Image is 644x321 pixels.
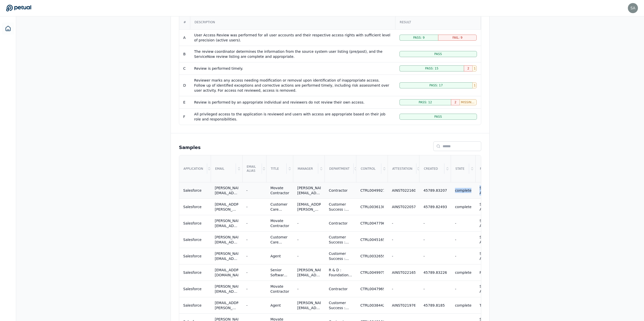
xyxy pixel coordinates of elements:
div: Manager [293,156,318,182]
div: AINST0221653 [392,270,415,275]
div: - [423,221,425,226]
div: Contractor [329,221,348,226]
td: B [179,46,190,62]
div: [PERSON_NAME][EMAIL_ADDRESS][DOMAIN_NAME] [297,267,321,278]
div: - [297,286,299,291]
div: [PERSON_NAME][EMAIL_ADDRESS][PERSON_NAME][DOMAIN_NAME] [215,284,238,294]
div: Contractor [329,286,348,291]
div: complete [455,188,471,193]
div: AINST0221607 [392,188,415,193]
div: Reviewer marks any access needing modification or removal upon identification of inappropriate ac... [194,78,391,93]
div: [EMAIL_ADDRESS][PERSON_NAME][DOMAIN_NAME] [215,300,238,310]
div: 45789.83207 [423,188,447,193]
div: Customer Care Expert - Kitchen [270,202,289,212]
a: Go to Dashboard [6,5,31,12]
td: E [179,96,190,108]
div: All privileged access to the application is reviewed and users with access are appropriate based ... [194,112,391,122]
div: complete [455,303,471,308]
div: [EMAIL_ADDRESS][DOMAIN_NAME] [215,267,238,278]
div: - [455,237,456,242]
div: Salesforce [183,254,202,259]
div: Product [479,270,493,275]
span: 2 [467,66,469,70]
div: - [246,188,248,193]
div: Salesforce [183,270,202,275]
div: [PERSON_NAME][EMAIL_ADDRESS][PERSON_NAME][DOMAIN_NAME] [215,251,238,261]
div: - [246,286,248,291]
div: CTRL0049927 [360,188,384,193]
div: AINST0219769 [392,303,415,308]
div: complete [455,270,471,275]
span: Pass: 12 [419,100,432,104]
div: Application [179,156,207,182]
span: Pass: 9 [413,36,424,40]
div: User Access Review was performed for all user accounts and their respective access rights with su... [194,33,391,43]
div: - [423,286,425,291]
td: D [179,75,190,96]
span: Pass: 17 [430,83,443,87]
div: [PERSON_NAME][EMAIL_ADDRESS][PERSON_NAME][DOMAIN_NAME] [215,185,238,195]
div: Control [357,156,381,182]
div: Review is performed by an appropriate individual and reviewers do not review their own access. [194,100,391,105]
span: Pass [434,52,442,56]
div: Salesforce [183,303,202,308]
div: - [246,303,248,308]
div: - [455,254,456,259]
div: Review is performed timely. [194,66,391,71]
div: [EMAIL_ADDRESS][PERSON_NAME][DOMAIN_NAME] [297,202,321,212]
div: Movate Contractor [270,284,289,294]
div: R & D : Foundations : AI [329,267,352,278]
div: Salesforce [183,286,202,291]
div: - [297,237,299,242]
div: Created [420,156,444,182]
div: Agent [270,254,281,259]
div: Support Agent - Tier 2 [479,235,500,245]
div: - [297,254,299,259]
div: Attestation [388,156,416,182]
div: CTRL0036130 [360,204,384,209]
div: [PERSON_NAME][EMAIL_ADDRESS][PERSON_NAME][DOMAIN_NAME] [215,218,238,228]
span: Fail: 9 [452,36,463,40]
div: complete [455,204,471,209]
span: Pass: 15 [425,66,438,70]
div: Salesforce [183,188,202,193]
span: Missing Evidence: 4 [461,100,475,104]
div: Salesforce [183,221,202,226]
div: - [455,286,456,291]
h2: Samples [179,144,201,151]
div: AINST0220574 [392,204,415,209]
div: - [455,221,456,226]
div: Customer Care Expert - Kitchen [270,235,289,245]
div: CTRL0045165 [360,237,384,242]
div: Support Agent - Tier 2 [479,251,500,261]
div: Result [396,15,480,29]
div: Support Agent - Tier 1 [479,185,500,195]
div: CTRL0049975 [360,270,384,275]
div: - [423,254,425,259]
div: - [246,254,248,259]
div: Support Agent - Tier 1 [479,218,500,228]
div: Role [476,156,497,182]
div: [PERSON_NAME][EMAIL_ADDRESS][PERSON_NAME][DOMAIN_NAME] [297,300,321,310]
div: - [392,237,393,242]
div: [EMAIL_ADDRESS][PERSON_NAME][PERSON_NAME][DOMAIN_NAME] [215,202,238,212]
div: Support Agent - Tier 1 [479,284,500,294]
td: A [179,29,190,46]
div: CTRL0032659 [360,254,384,259]
img: sahil.gupta@toasttab.com [628,3,638,13]
div: Movate Contractor [270,218,289,228]
div: CTRL0038442 [360,303,384,308]
div: Contractor [329,188,348,193]
div: State [451,156,469,182]
div: 45789.8185 [423,303,445,308]
div: Movate Contractor [270,185,289,195]
span: 1 [474,66,475,70]
div: - [246,221,248,226]
div: # [179,15,190,29]
div: Agent [270,303,281,308]
div: - [423,237,425,242]
div: - [246,204,248,209]
div: Title [267,156,287,182]
div: The review coordinator determines the information from the source system user listing (pre/post),... [194,49,391,59]
div: Department [325,156,354,182]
